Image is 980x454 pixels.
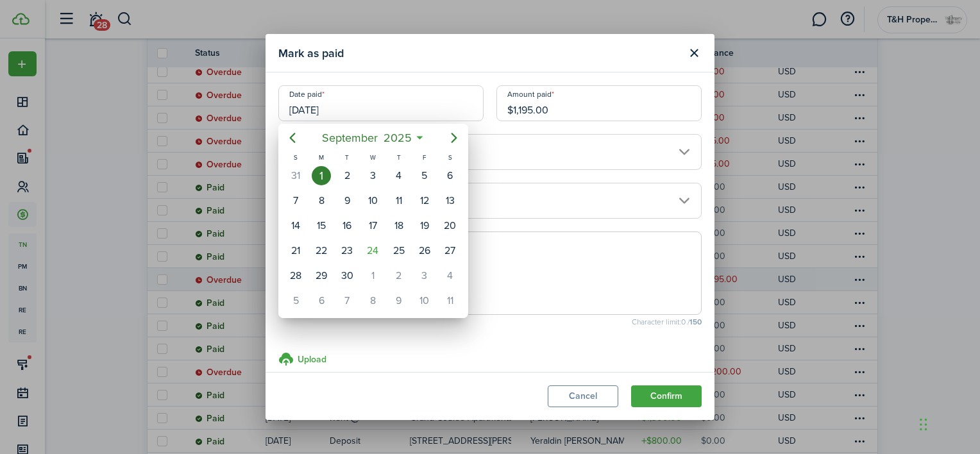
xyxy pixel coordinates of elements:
div: Wednesday, October 1, 2025 [363,266,382,285]
div: Saturday, September 20, 2025 [441,216,460,235]
div: Monday, September 22, 2025 [312,241,331,260]
div: Wednesday, September 10, 2025 [363,191,382,210]
div: Monday, September 8, 2025 [312,191,331,210]
div: Saturday, October 11, 2025 [441,291,460,310]
div: Wednesday, September 3, 2025 [363,166,382,185]
div: S [437,152,463,163]
div: T [334,152,360,163]
div: Tuesday, September 23, 2025 [337,241,357,260]
span: 2025 [380,126,414,149]
div: Tuesday, September 9, 2025 [337,191,357,210]
div: Tuesday, October 7, 2025 [337,291,357,310]
div: Saturday, October 4, 2025 [441,266,460,285]
div: W [360,152,385,163]
div: Tuesday, September 16, 2025 [337,216,357,235]
div: Thursday, September 18, 2025 [389,216,409,235]
div: Thursday, October 2, 2025 [389,266,409,285]
div: Sunday, September 28, 2025 [286,266,305,285]
div: S [283,152,308,163]
div: Monday, September 15, 2025 [312,216,331,235]
div: Monday, October 6, 2025 [312,291,331,310]
div: Sunday, September 14, 2025 [286,216,305,235]
div: Thursday, September 4, 2025 [389,166,409,185]
div: Sunday, September 21, 2025 [286,241,305,260]
div: M [308,152,334,163]
div: Friday, September 19, 2025 [415,216,434,235]
div: Saturday, September 27, 2025 [441,241,460,260]
div: F [412,152,437,163]
div: Monday, September 29, 2025 [312,266,331,285]
div: Thursday, September 11, 2025 [389,191,409,210]
div: Thursday, September 25, 2025 [389,241,409,260]
div: Friday, October 10, 2025 [415,291,434,310]
div: Tuesday, September 2, 2025 [337,166,357,185]
div: Tuesday, September 30, 2025 [337,266,357,285]
div: Saturday, September 6, 2025 [441,166,460,185]
div: Wednesday, September 17, 2025 [363,216,382,235]
div: Monday, September 1, 2025 [312,166,331,185]
mbsc-button: September2025 [314,126,419,149]
div: Today, Wednesday, September 24, 2025 [363,241,382,260]
mbsc-button: Next page [441,125,467,151]
div: Friday, October 3, 2025 [415,266,434,285]
mbsc-button: Previous page [280,125,305,151]
div: Sunday, October 5, 2025 [286,291,305,310]
div: Sunday, August 31, 2025 [286,166,305,185]
div: Saturday, September 13, 2025 [441,191,460,210]
div: Sunday, September 7, 2025 [286,191,305,210]
div: Friday, September 5, 2025 [415,166,434,185]
div: T [386,152,412,163]
span: September [319,126,380,149]
div: Thursday, October 9, 2025 [389,291,409,310]
div: Wednesday, October 8, 2025 [363,291,382,310]
div: Friday, September 12, 2025 [415,191,434,210]
div: Friday, September 26, 2025 [415,241,434,260]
